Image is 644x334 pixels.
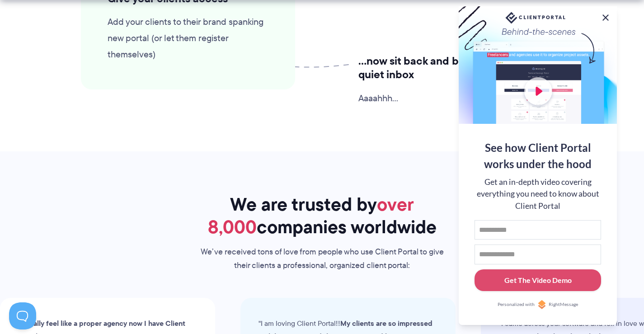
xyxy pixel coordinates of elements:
[198,245,447,273] p: We’ve received tons of love from people who use Client Portal to give their clients a professiona...
[504,275,572,286] div: Get The Video Demo
[108,14,268,62] p: Add your clients to their brand spanking new portal (or let them register themselves)
[475,140,601,172] div: See how Client Portal works under the hood
[475,269,601,292] button: Get The Video Demo
[358,54,537,81] h3: …now sit back and bask in your quiet inbox
[358,90,537,106] p: Aaaahhh…
[475,176,601,212] div: Get an in-depth video covering everything you need to know about Client Portal
[498,301,535,308] span: Personalized with
[549,301,578,308] span: RightMessage
[9,302,36,329] iframe: Toggle Customer Support
[475,300,601,309] a: Personalized withRightMessage
[537,300,546,309] img: Personalized with RightMessage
